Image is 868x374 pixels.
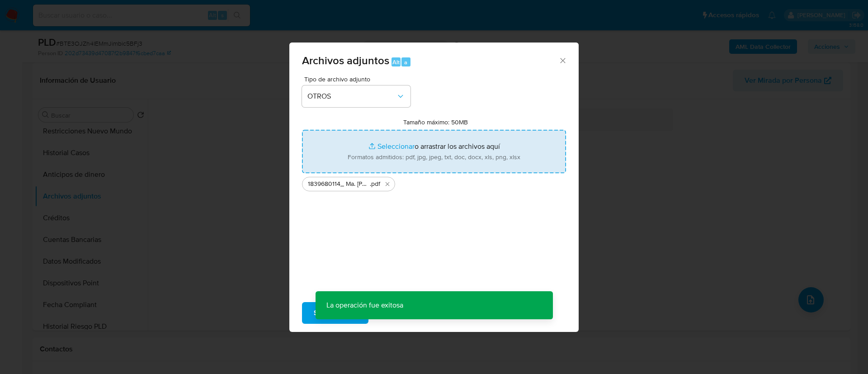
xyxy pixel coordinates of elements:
[392,58,400,66] span: Alt
[302,173,566,191] ul: Archivos seleccionados
[307,92,396,101] span: OTROS
[558,56,566,64] button: Cerrar
[370,180,380,189] span: .pdf
[382,179,393,189] button: Eliminar 1839680114_ Ma. Isabel Flores Izaguirre_AGOSTO 3035.pdf
[384,303,413,323] span: Cancelar
[308,180,370,189] span: 1839680114_ Ma. [PERSON_NAME] 3035
[302,85,410,107] button: OTROS
[316,291,414,319] p: La operación fue exitosa
[404,58,407,66] span: a
[302,302,368,324] button: Subir archivo
[403,118,468,126] label: Tamaño máximo: 50MB
[302,52,389,68] span: Archivos adjuntos
[314,303,357,323] span: Subir archivo
[304,76,413,82] span: Tipo de archivo adjunto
